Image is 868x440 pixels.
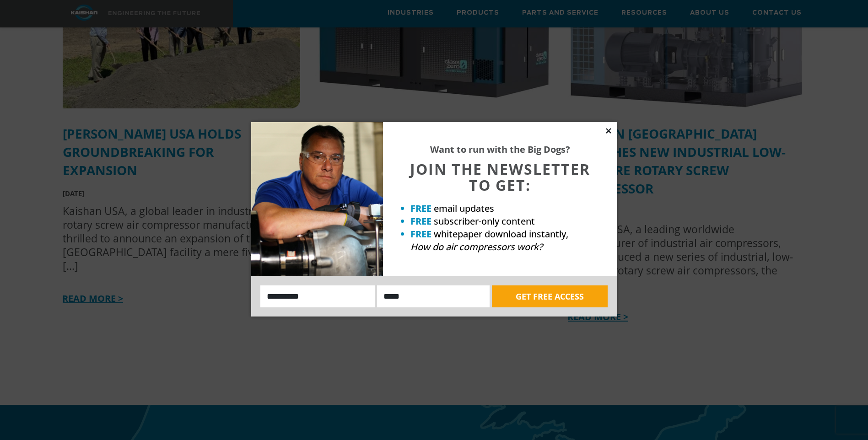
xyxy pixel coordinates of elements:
[434,228,568,240] span: whitepaper download instantly,
[377,285,490,307] input: Email
[430,143,570,156] strong: Want to run with the Big Dogs?
[410,215,431,227] strong: FREE
[492,285,608,307] button: GET FREE ACCESS
[434,202,494,215] span: email updates
[410,228,431,240] strong: FREE
[260,285,375,307] input: Name:
[410,241,543,253] em: How do air compressors work?
[604,127,613,135] button: Close
[434,215,535,227] span: subscriber-only content
[410,159,590,195] span: JOIN THE NEWSLETTER TO GET:
[410,202,431,215] strong: FREE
